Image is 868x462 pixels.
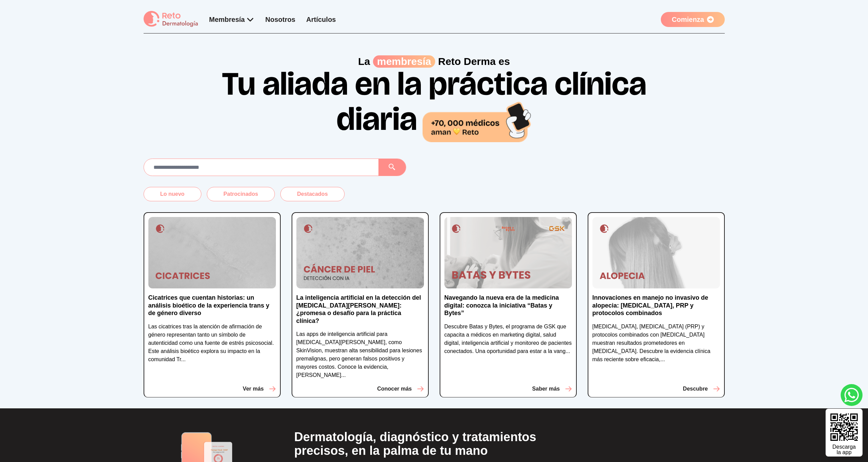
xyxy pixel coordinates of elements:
[296,294,424,330] a: La inteligencia artificial en la detección del [MEDICAL_DATA][PERSON_NAME]: ¿promesa o desafío pa...
[444,294,572,323] a: Navegando la nueva era de la medicina digital: conozca la iniciativa “Batas y Bytes”
[532,385,560,393] p: Saber más
[592,217,720,289] img: Innovaciones en manejo no invasivo de alopecia: microneedling, PRP y protocolos combinados
[683,385,720,393] button: Descubre
[296,330,424,379] p: Las apps de inteligencia artificial para [MEDICAL_DATA][PERSON_NAME], como SkinVision, muestran a...
[209,15,255,24] div: Membresía
[265,16,295,23] a: Nosotros
[148,294,276,317] p: Cicatrices que cuentan historias: un análisis bioético de la experiencia trans y de género diverso
[148,323,276,364] p: Las cicatrices tras la atención de afirmación de género representan tanto un símbolo de autentici...
[144,187,201,201] button: Lo nuevo
[841,384,863,406] a: whatsapp button
[532,385,572,393] button: Saber más
[423,100,532,142] img: 70,000 médicos aman Reto
[294,430,574,458] h2: Dermatología, diagnóstico y tratamientos precisos, en la palma de tu mano
[444,294,572,317] p: Navegando la nueva era de la medicina digital: conozca la iniciativa “Batas y Bytes”
[148,217,276,289] img: Cicatrices que cuentan historias: un análisis bioético de la experiencia trans y de género diverso
[592,323,720,364] p: [MEDICAL_DATA], [MEDICAL_DATA] (PRP) y protocolos combinados con [MEDICAL_DATA] muestran resultad...
[306,16,336,23] a: Artículos
[377,385,412,393] p: Conocer más
[832,444,856,455] div: Descarga la app
[592,294,720,323] a: Innovaciones en manejo no invasivo de alopecia: [MEDICAL_DATA], PRP y protocolos combinados
[592,294,720,317] p: Innovaciones en manejo no invasivo de alopecia: [MEDICAL_DATA], PRP y protocolos combinados
[296,294,424,325] p: La inteligencia artificial en la detección del [MEDICAL_DATA][PERSON_NAME]: ¿promesa o desafío pa...
[243,385,276,393] button: Ver más
[144,55,725,68] p: La Reto Derma es
[683,385,708,393] p: Descubre
[444,217,572,289] img: Navegando la nueva era de la medicina digital: conozca la iniciativa “Batas y Bytes”
[243,385,264,393] p: Ver más
[215,68,653,142] h1: Tu aliada en la práctica clínica diaria
[280,187,345,201] button: Destacados
[144,11,198,28] img: logo Reto dermatología
[661,12,724,27] a: Comienza
[373,55,435,68] span: membresía
[207,187,275,201] button: Patrocinados
[148,294,276,323] a: Cicatrices que cuentan historias: un análisis bioético de la experiencia trans y de género diverso
[296,217,424,289] img: La inteligencia artificial en la detección del cáncer de piel: ¿promesa o desafío para la práctic...
[377,385,424,393] button: Conocer más
[444,323,572,355] p: Descubre Batas y Bytes, el programa de GSK que capacita a médicos en marketing digital, salud dig...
